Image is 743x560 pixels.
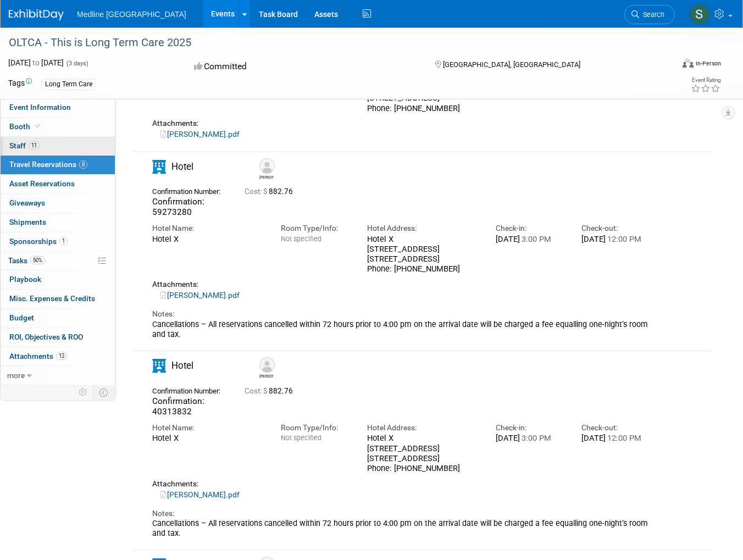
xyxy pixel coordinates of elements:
[9,313,34,322] span: Budget
[683,59,694,68] img: Format-Inperson.png
[581,423,651,433] div: Check-out:
[639,10,664,19] span: Search
[520,433,551,443] span: 3:00 PM
[1,270,115,289] a: Playbook
[9,237,68,246] span: Sponsorships
[281,434,321,442] span: Not specified
[691,77,720,83] div: Event Rating
[1,309,115,328] a: Budget
[77,10,186,19] span: Medline [GEOGRAPHIC_DATA]
[1,252,115,270] a: Tasks50%
[606,433,641,443] span: 12:00 PM
[9,352,67,361] span: Attachments
[160,130,240,138] a: [PERSON_NAME].pdf
[606,234,641,244] span: 12:00 PM
[152,234,264,244] div: Hotel X
[581,223,651,234] div: Check-out:
[245,387,297,395] span: 882.76
[1,232,115,251] a: Sponsorships1
[496,433,565,443] div: [DATE]
[443,60,580,69] span: [GEOGRAPHIC_DATA], [GEOGRAPHIC_DATA]
[152,433,264,443] div: Hotel X
[9,9,64,20] img: ExhibitDay
[367,433,479,473] div: Hotel X [STREET_ADDRESS] [STREET_ADDRESS] Phone: [PHONE_NUMBER]
[496,423,565,433] div: Check-in:
[29,141,40,149] span: 11
[9,332,83,341] span: ROI, Objectives & ROO
[1,194,115,213] a: Giveaways
[152,119,651,128] div: Attachments:
[152,280,651,289] div: Attachments:
[245,187,269,196] span: Cost: $
[245,187,297,196] span: 882.76
[1,328,115,347] a: ROI, Objectives & ROO
[152,359,166,373] i: Hotel
[56,352,67,360] span: 12
[8,77,32,90] td: Tags
[9,141,40,150] span: Staff
[245,387,269,395] span: Cost: $
[79,160,87,169] span: 8
[152,223,264,234] div: Hotel Name:
[152,384,228,396] div: Confirmation Number:
[74,385,93,400] td: Personalize Event Tab Strip
[624,5,675,24] a: Search
[191,57,417,76] div: Committed
[9,198,45,207] span: Giveaways
[171,161,193,172] span: Hotel
[689,4,710,25] img: Shawn Lewandowski
[9,275,41,284] span: Playbook
[152,479,651,489] div: Attachments:
[259,158,275,174] img: Shawn Lewandowski
[259,357,275,373] img: Shelley Wright
[1,213,115,232] a: Shipments
[152,309,651,319] div: Notes:
[9,294,95,303] span: Misc. Expenses & Credits
[160,291,240,300] a: [PERSON_NAME].pdf
[9,122,43,131] span: Booth
[581,433,651,443] div: [DATE]
[8,58,64,67] span: [DATE] [DATE]
[520,234,551,244] span: 3:00 PM
[35,123,41,129] i: Booth reservation complete
[281,223,350,234] div: Room Type/Info:
[7,371,25,380] span: more
[152,519,651,539] div: Cancellations – All reservations cancelled within 72 hours prior to 4:00 pm on the arrival date w...
[1,137,115,156] a: Staff11
[259,174,273,180] div: Shawn Lewandowski
[257,158,276,180] div: Shawn Lewandowski
[5,33,660,53] div: OLTCA - This is Long Term Care 2025
[1,290,115,308] a: Misc. Expenses & Credits
[65,60,88,67] span: (3 days)
[152,423,264,433] div: Hotel Name:
[1,156,115,174] a: Travel Reservations8
[496,223,565,234] div: Check-in:
[581,234,651,244] div: [DATE]
[367,423,479,433] div: Hotel Address:
[367,234,479,274] div: Hotel X [STREET_ADDRESS] [STREET_ADDRESS] Phone: [PHONE_NUMBER]
[31,58,41,67] span: to
[9,103,71,112] span: Event Information
[59,237,68,245] span: 1
[93,385,115,400] td: Toggle Event Tabs
[1,118,115,136] a: Booth
[152,197,204,217] span: Confirmation: 59273280
[152,184,228,196] div: Confirmation Number:
[1,367,115,385] a: more
[1,98,115,117] a: Event Information
[616,57,721,74] div: Event Format
[160,490,240,499] a: [PERSON_NAME].pdf
[281,423,350,433] div: Room Type/Info:
[152,396,204,417] span: Confirmation: 40313832
[1,347,115,366] a: Attachments12
[367,223,479,234] div: Hotel Address:
[9,160,87,169] span: Travel Reservations
[9,218,46,226] span: Shipments
[30,256,45,264] span: 50%
[9,179,75,188] span: Asset Reservations
[152,160,166,174] i: Hotel
[496,234,565,244] div: [DATE]
[171,360,193,371] span: Hotel
[152,508,651,519] div: Notes:
[1,175,115,193] a: Asset Reservations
